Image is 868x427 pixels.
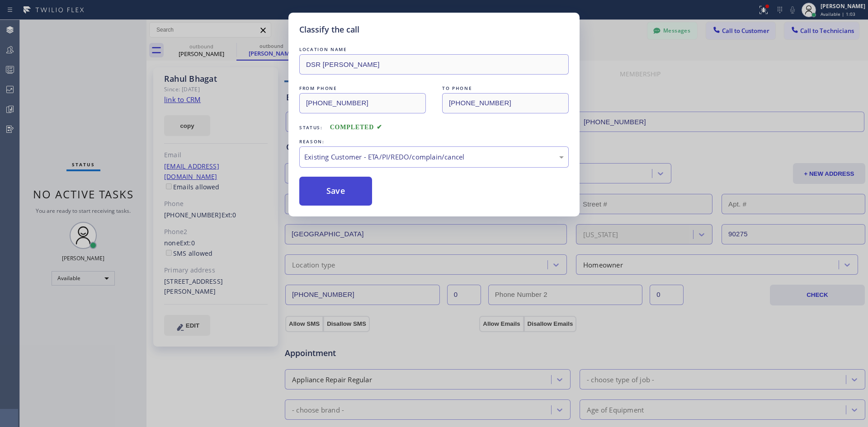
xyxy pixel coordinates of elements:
[299,137,569,146] div: REASON:
[299,45,569,54] div: LOCATION NAME
[304,152,564,162] div: Existing Customer - ETA/PI/REDO/complain/cancel
[299,93,426,113] input: From phone
[442,93,569,113] input: To phone
[299,23,359,36] h5: Classify the call
[442,84,569,93] div: TO PHONE
[299,84,426,93] div: FROM PHONE
[299,177,372,206] button: Save
[330,124,382,131] span: COMPLETED
[299,124,323,131] span: Status:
